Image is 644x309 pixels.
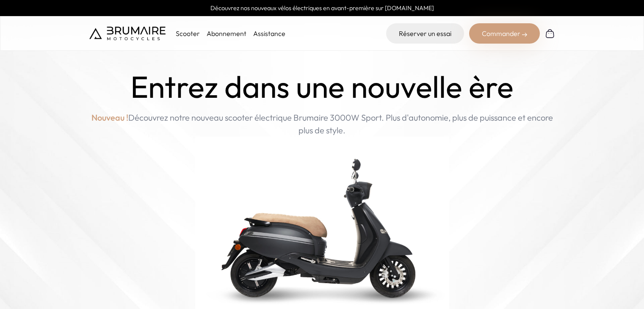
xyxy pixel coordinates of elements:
[253,29,285,38] a: Assistance
[91,111,128,124] span: Nouveau !
[89,111,555,137] p: Découvrez notre nouveau scooter électrique Brumaire 3000W Sport. Plus d'autonomie, plus de puissa...
[130,69,514,105] h1: Entrez dans une nouvelle ère
[545,28,555,39] img: Panier
[469,23,540,44] div: Commander
[89,27,166,40] img: Brumaire Motocycles
[176,28,200,39] p: Scooter
[386,23,464,44] a: Réserver un essai
[207,29,246,38] a: Abonnement
[522,32,527,37] img: right-arrow-2.png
